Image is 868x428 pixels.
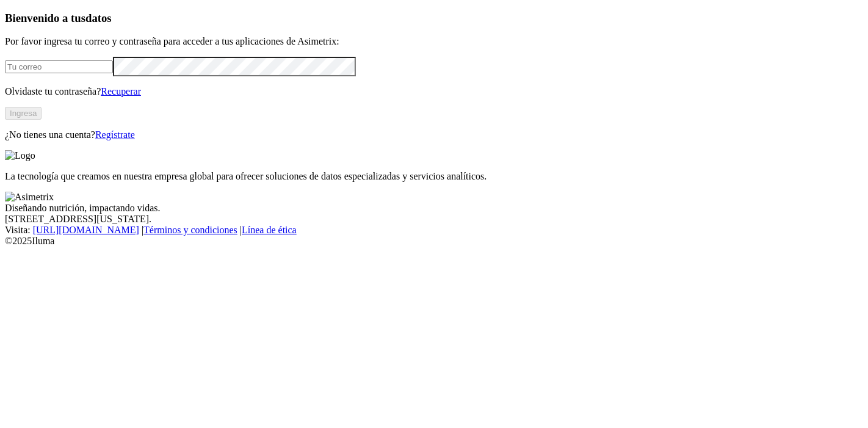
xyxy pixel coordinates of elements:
[242,225,297,235] a: Línea de ética
[5,86,863,97] p: Olvidaste tu contraseña?
[5,203,863,214] div: Diseñando nutrición, impactando vidas.
[5,12,863,25] h3: Bienvenido a tus
[33,225,139,235] a: [URL][DOMAIN_NAME]
[5,171,863,182] p: La tecnología que creamos en nuestra empresa global para ofrecer soluciones de datos especializad...
[5,214,863,225] div: [STREET_ADDRESS][US_STATE].
[143,225,237,235] a: Términos y condiciones
[101,86,141,96] a: Recuperar
[5,192,54,203] img: Asimetrix
[5,150,35,161] img: Logo
[5,36,863,47] p: Por favor ingresa tu correo y contraseña para acceder a tus aplicaciones de Asimetrix:
[5,225,863,236] div: Visita : | |
[85,12,112,24] span: datos
[95,129,135,140] a: Regístrate
[5,236,863,247] div: © 2025 Iluma
[5,129,863,140] p: ¿No tienes una cuenta?
[5,107,42,120] button: Ingresa
[5,60,113,73] input: Tu correo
